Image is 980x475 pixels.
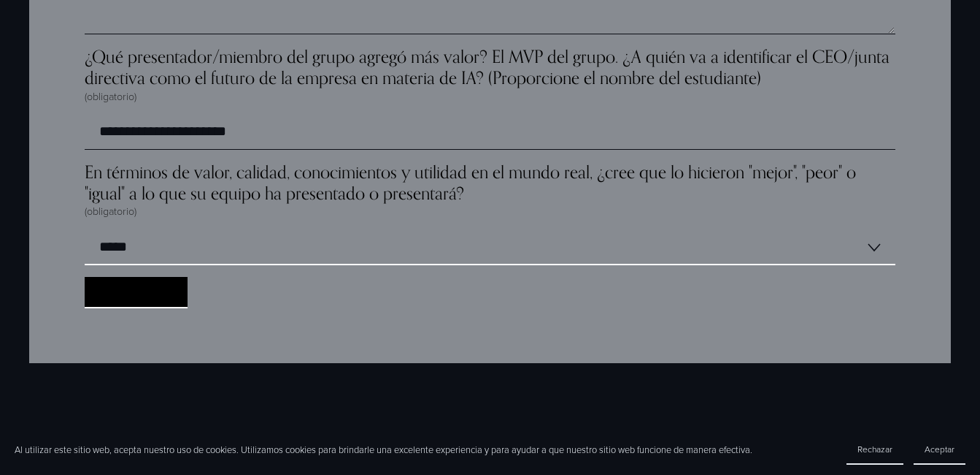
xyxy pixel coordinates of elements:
button: Recoger punto [85,277,188,308]
span: ¿Qué presentador/miembro del grupo agregó más valor? El MVP del grupo. ¿A quién va a identificar ... [85,46,895,88]
span: Rechazar [857,443,892,455]
span: En términos de valor, calidad, conocimientos y utilidad en el mundo real, ¿cree que lo hicieron "... [85,161,895,204]
span: (obligatorio) [85,203,136,218]
select: En términos de valor, calidad, conocimientos y utilidad en el mundo real, ¿cree que lo hicieron "... [85,230,895,265]
span: (obligatorio) [85,88,136,103]
button: Rechazar [846,435,903,465]
button: Aceptar [914,435,965,465]
p: Al utilizar este sitio web, acepta nuestro uso de cookies. Utilizamos cookies para brindarle una ... [15,444,752,457]
span: Aceptar [925,443,954,455]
